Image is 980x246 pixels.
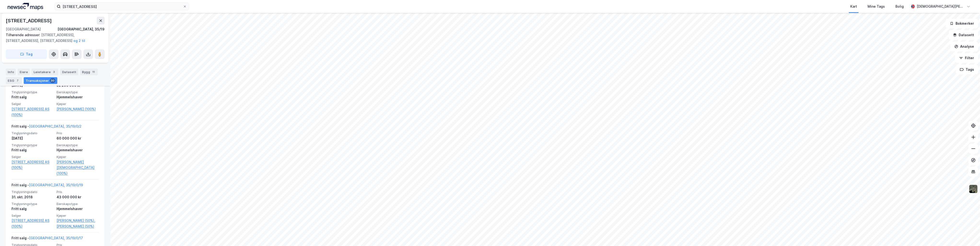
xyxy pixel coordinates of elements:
[917,4,965,9] div: [DEMOGRAPHIC_DATA][PERSON_NAME]
[57,106,99,112] a: [PERSON_NAME] (100%)
[57,223,99,229] a: [PERSON_NAME] (50%)
[57,155,99,159] span: Kjøper
[12,90,54,94] span: Tinglysningstype
[57,202,99,206] span: Eierskapstype
[12,218,54,229] a: [STREET_ADDRESS] AS (100%)
[850,4,857,9] div: Kart
[6,77,22,84] div: ESG
[12,135,54,141] div: [DATE]
[24,77,57,84] div: Transaksjoner
[57,102,99,106] span: Kjøper
[895,4,904,9] div: Bolig
[12,106,54,118] a: [STREET_ADDRESS] AS (100%)
[12,214,54,218] span: Selger
[955,53,978,63] button: Filter
[6,49,47,59] button: Tag
[60,69,78,75] div: Datasett
[12,159,54,171] a: [STREET_ADDRESS] AS (100%)
[18,69,30,75] div: Eiere
[57,131,99,135] span: Pris
[868,4,885,9] div: Mine Tags
[12,131,54,135] span: Tinglysningsdato
[32,69,58,75] div: Leietakere
[12,194,54,200] div: 31. okt. 2018
[57,159,99,176] a: [PERSON_NAME][DEMOGRAPHIC_DATA] (100%)
[15,78,20,83] div: 7
[6,26,41,32] div: [GEOGRAPHIC_DATA]
[12,147,54,153] div: Fritt salg
[949,30,978,40] button: Datasett
[57,147,99,153] div: Hjemmelshaver
[50,78,55,83] div: 30
[12,182,83,190] div: Fritt salg -
[52,70,56,74] div: 3
[57,218,99,223] a: [PERSON_NAME] (50%),
[12,143,54,147] span: Tinglysningstype
[29,236,83,240] a: [GEOGRAPHIC_DATA], 35/19/0/17
[57,135,99,141] div: 60 000 000 kr
[12,206,54,212] div: Fritt salg
[57,94,99,100] div: Hjemmelshaver
[29,124,82,128] a: [GEOGRAPHIC_DATA], 35/19/0/2
[57,206,99,212] div: Hjemmelshaver
[956,223,980,246] iframe: Chat Widget
[6,32,101,44] div: [STREET_ADDRESS], [STREET_ADDRESS], [STREET_ADDRESS]
[58,26,105,32] div: [GEOGRAPHIC_DATA], 35/19
[12,190,54,194] span: Tinglysningsdato
[57,214,99,218] span: Kjøper
[8,3,43,10] img: logo.a4113a55bc3d86da70a041830d287a7e.svg
[6,33,41,37] span: Tilhørende adresser:
[950,42,978,51] button: Analyse
[80,69,98,75] div: Bygg
[57,90,99,94] span: Eierskapstype
[946,19,978,28] button: Bokmerker
[12,202,54,206] span: Tinglysningstype
[956,65,978,74] button: Tags
[12,155,54,159] span: Selger
[91,70,96,74] div: 11
[6,69,16,75] div: Info
[57,190,99,194] span: Pris
[969,184,978,193] img: 9k=
[12,235,83,243] div: Fritt salg -
[61,3,183,10] input: Søk på adresse, matrikkel, gårdeiere, leietakere eller personer
[6,17,53,24] div: [STREET_ADDRESS]
[57,194,99,200] div: 43 000 000 kr
[29,183,83,187] a: [GEOGRAPHIC_DATA], 35/19/0/19
[12,94,54,100] div: Fritt salg
[12,123,82,131] div: Fritt salg -
[12,102,54,106] span: Selger
[57,143,99,147] span: Eierskapstype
